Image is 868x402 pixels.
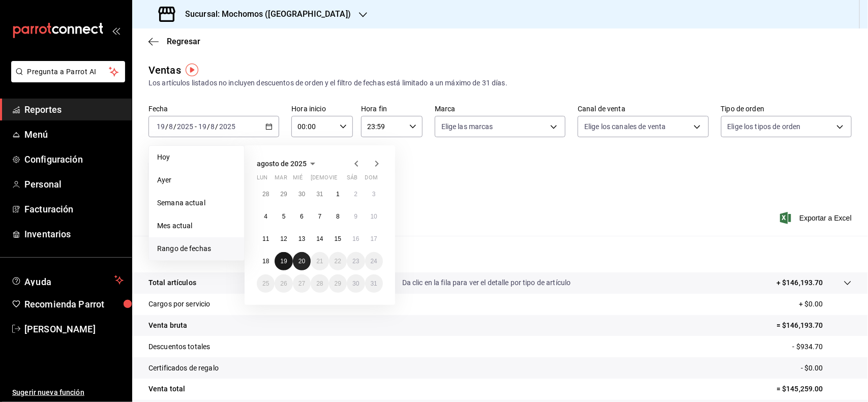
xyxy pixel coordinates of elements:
button: 9 de agosto de 2025 [347,207,365,226]
abbr: 28 de agosto de 2025 [316,280,323,287]
abbr: 13 de agosto de 2025 [298,235,305,242]
button: agosto de 2025 [257,158,319,170]
button: 31 de agosto de 2025 [365,274,383,293]
button: 19 de agosto de 2025 [275,252,292,270]
button: 15 de agosto de 2025 [329,230,347,248]
button: 3 de agosto de 2025 [365,185,383,203]
p: + $146,193.70 [776,277,823,288]
button: 14 de agosto de 2025 [311,230,328,248]
span: Reportes [24,103,124,116]
button: 13 de agosto de 2025 [293,230,311,248]
abbr: 23 de agosto de 2025 [352,258,359,265]
div: Los artículos listados no incluyen descuentos de orden y el filtro de fechas está limitado a un m... [148,78,852,88]
span: Ayer [157,175,236,185]
p: Certificados de regalo [148,363,219,374]
abbr: domingo [365,174,378,185]
span: Mes actual [157,221,236,231]
button: 28 de agosto de 2025 [311,274,328,293]
abbr: 30 de agosto de 2025 [352,280,359,287]
span: Ayuda [24,274,110,286]
abbr: 4 de agosto de 2025 [264,213,267,220]
button: open_drawer_menu [112,26,120,35]
input: -- [211,122,216,131]
span: Elige los canales de venta [584,121,666,132]
abbr: 11 de agosto de 2025 [262,235,269,242]
abbr: 16 de agosto de 2025 [352,235,359,242]
span: Hoy [157,152,236,163]
p: - $934.70 [793,342,852,352]
span: / [207,122,210,131]
span: Regresar [167,37,200,46]
p: = $145,259.00 [776,384,852,394]
div: Ventas [148,63,181,78]
input: ---- [176,122,194,131]
button: Pregunta a Parrot AI [11,61,125,82]
button: 27 de agosto de 2025 [293,274,311,293]
h3: Sucursal: Mochomos ([GEOGRAPHIC_DATA]) [177,8,351,20]
abbr: 30 de julio de 2025 [298,191,305,198]
span: agosto de 2025 [257,160,307,168]
button: 12 de agosto de 2025 [275,230,292,248]
input: -- [156,122,165,131]
p: Resumen [148,248,852,260]
span: Rango de fechas [157,243,236,254]
button: 5 de agosto de 2025 [275,207,292,226]
input: -- [168,122,173,131]
abbr: 28 de julio de 2025 [262,191,269,198]
button: 1 de agosto de 2025 [329,185,347,203]
abbr: 2 de agosto de 2025 [354,191,357,198]
span: Pregunta a Parrot AI [27,67,109,77]
abbr: martes [275,174,287,185]
abbr: lunes [257,174,267,185]
button: 29 de agosto de 2025 [329,274,347,293]
span: Configuración [24,152,124,166]
button: 29 de julio de 2025 [275,185,292,203]
span: Recomienda Parrot [24,297,124,311]
span: / [173,122,176,131]
button: 30 de agosto de 2025 [347,274,365,293]
abbr: 18 de agosto de 2025 [262,258,269,265]
span: Sugerir nueva función [12,387,124,398]
abbr: 1 de agosto de 2025 [336,191,340,198]
button: 31 de julio de 2025 [311,185,328,203]
span: Elige los tipos de orden [728,121,801,132]
span: Elige las marcas [441,121,493,132]
button: 10 de agosto de 2025 [365,207,383,226]
span: / [165,122,168,131]
p: - $0.00 [801,363,852,374]
button: 24 de agosto de 2025 [365,252,383,270]
abbr: miércoles [293,174,303,185]
label: Tipo de orden [721,106,852,113]
abbr: 14 de agosto de 2025 [316,235,323,242]
label: Fecha [148,106,279,113]
button: 18 de agosto de 2025 [257,252,275,270]
abbr: 25 de agosto de 2025 [262,280,269,287]
button: 26 de agosto de 2025 [275,274,292,293]
abbr: sábado [347,174,357,185]
abbr: 29 de agosto de 2025 [335,280,341,287]
img: Tooltip marker [186,64,198,76]
span: Inventarios [24,227,124,241]
abbr: 10 de agosto de 2025 [371,213,377,220]
abbr: 24 de agosto de 2025 [371,258,377,265]
abbr: 12 de agosto de 2025 [280,235,287,242]
label: Marca [435,106,565,113]
abbr: 31 de julio de 2025 [316,191,323,198]
abbr: 15 de agosto de 2025 [335,235,341,242]
abbr: 27 de agosto de 2025 [298,280,305,287]
abbr: 9 de agosto de 2025 [354,213,357,220]
p: Da clic en la fila para ver el detalle por tipo de artículo [402,277,571,288]
button: 28 de julio de 2025 [257,185,275,203]
label: Canal de venta [578,106,708,113]
button: 6 de agosto de 2025 [293,207,311,226]
button: 2 de agosto de 2025 [347,185,365,203]
button: 11 de agosto de 2025 [257,230,275,248]
button: Exportar a Excel [782,212,852,224]
p: Descuentos totales [148,342,210,352]
abbr: 29 de julio de 2025 [280,191,287,198]
p: Total artículos [148,277,196,288]
abbr: 31 de agosto de 2025 [371,280,377,287]
abbr: 8 de agosto de 2025 [336,213,340,220]
abbr: 7 de agosto de 2025 [318,213,322,220]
